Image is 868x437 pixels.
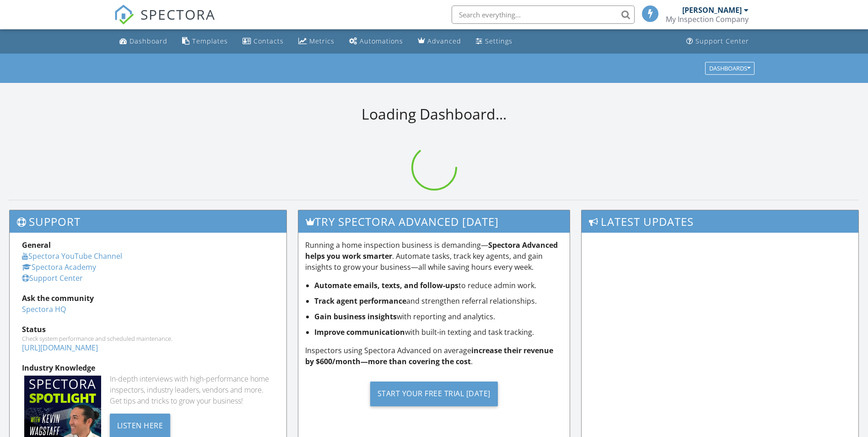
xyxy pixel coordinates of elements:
[682,5,742,15] div: [PERSON_NAME]
[22,240,51,250] strong: General
[305,345,553,366] strong: increase their revenue by $600/month—more than covering the cost
[22,262,96,272] a: Spectora Academy
[314,296,406,306] strong: Track agent performance
[305,345,563,367] p: Inspectors using Spectora Advanced on average .
[695,37,749,45] div: Support Center
[666,15,749,24] div: My Inspection Company
[22,362,274,373] div: Industry Knowledge
[305,374,563,413] a: Start Your Free Trial [DATE]
[22,343,98,353] a: [URL][DOMAIN_NAME]
[452,5,635,24] input: Search everything...
[110,420,171,430] a: Listen Here
[22,324,274,335] div: Status
[116,33,171,50] a: Dashboard
[22,251,122,261] a: Spectora YouTube Channel
[140,5,216,24] span: SPECTORA
[295,33,338,50] a: Metrics
[360,37,403,45] div: Automations
[253,37,284,45] div: Contacts
[239,33,287,50] a: Contacts
[472,33,516,50] a: Settings
[414,33,465,50] a: Advanced
[22,293,274,304] div: Ask the community
[427,37,461,45] div: Advanced
[22,335,274,342] div: Check system performance and scheduled maintenance.
[314,311,563,322] li: with reporting and analytics.
[178,33,232,50] a: Templates
[370,382,498,406] div: Start Your Free Trial [DATE]
[309,37,334,45] div: Metrics
[305,240,558,261] strong: Spectora Advanced helps you work smarter
[298,210,570,233] h3: Try spectora advanced [DATE]
[314,280,563,291] li: to reduce admin work.
[314,311,397,322] strong: Gain business insights
[192,37,228,45] div: Templates
[485,37,512,45] div: Settings
[314,295,563,306] li: and strengthen referral relationships.
[314,327,405,337] strong: Improve communication
[314,327,563,338] li: with built-in texting and task tracking.
[582,210,858,233] h3: Latest Updates
[110,373,274,406] div: In-depth interviews with high-performance home inspectors, industry leaders, vendors and more. Ge...
[709,65,750,71] div: Dashboards
[345,33,407,50] a: Automations (Basic)
[305,240,563,273] p: Running a home inspection business is demanding— . Automate tasks, track key agents, and gain ins...
[10,210,286,233] h3: Support
[22,273,83,283] a: Support Center
[129,37,167,45] div: Dashboard
[114,5,134,25] img: The Best Home Inspection Software - Spectora
[114,12,216,32] a: SPECTORA
[683,33,753,50] a: Support Center
[705,62,755,75] button: Dashboards
[22,304,66,314] a: Spectora HQ
[314,280,458,290] strong: Automate emails, texts, and follow-ups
